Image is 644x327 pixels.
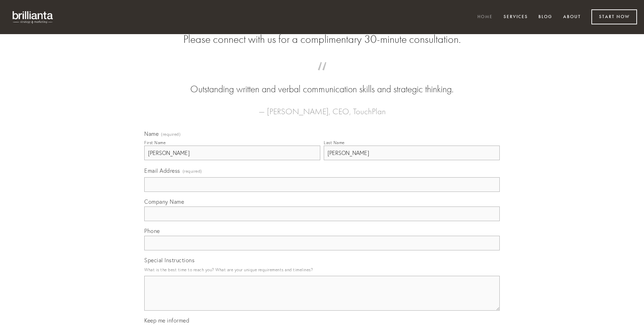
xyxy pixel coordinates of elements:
[144,130,159,137] span: Name
[473,11,497,23] a: Home
[144,227,160,234] span: Phone
[534,11,557,23] a: Blog
[144,167,180,174] span: Email Address
[183,166,202,176] span: (required)
[161,132,181,137] span: (required)
[144,257,194,264] span: Special Instructions
[155,69,489,83] span: “
[144,265,500,274] p: What is the best time to reach you? What are your unique requirements and timelines?
[7,7,59,27] img: brillianta - research, strategy, marketing
[155,69,489,96] blockquote: Outstanding written and verbal communication skills and strategic thinking.
[591,9,637,24] a: Start Now
[144,198,184,205] span: Company Name
[144,33,500,46] h2: Please connect with us for a complimentary 30-minute consultation.
[144,317,189,324] span: Keep me informed
[499,11,532,23] a: Services
[324,140,345,145] div: Last Name
[559,11,585,23] a: About
[155,96,489,118] figcaption: — [PERSON_NAME], CEO, TouchPlan
[144,140,166,145] div: First Name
